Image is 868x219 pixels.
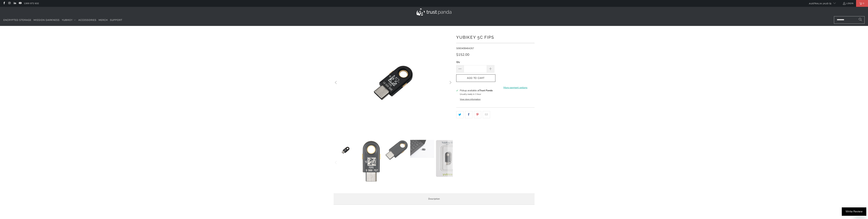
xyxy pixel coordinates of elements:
button: Search [856,16,865,24]
iframe: Button to launch messaging window [854,205,865,216]
img: YubiKey 5C FIPS - Trust Panda [385,140,409,160]
a: Login [843,2,854,5]
label: Qty [456,60,494,64]
img: YubiKey 5C FIPS - Trust Panda [410,140,434,158]
span: 5060408464267 [456,47,474,50]
a: More payment options [496,86,535,90]
a: Share this on Pinterest [474,111,481,118]
a: Accessories [78,16,96,24]
a: Trust Panda Australia on Instagram [8,2,11,5]
a: Trust Panda Australia on Facebook [3,2,5,5]
button: View store information [460,98,481,101]
a: Mission Darkness [34,16,60,24]
label: Description [334,193,535,205]
input: Search... [834,16,865,24]
a: Support [110,16,122,24]
span: YubiKey [62,18,73,22]
span: $152.00 [456,52,469,57]
small: Usually ready in 1 hour [460,93,481,96]
img: YubiKey 5C FIPS - Trust Panda [334,140,357,161]
h1: YubiKey 5C FIPS [456,34,535,40]
a: 1300 072 632 [24,2,39,5]
b: Trust Panda [479,89,493,92]
span: Mission Darkness [34,18,60,22]
h3: Pickup available at [460,89,493,92]
div: Write Review [842,207,866,216]
button: Previous [333,31,339,135]
img: YubiKey 5C FIPS - Trust Panda [359,140,383,184]
button: Next [448,140,453,185]
a: Share this on Twitter [456,111,464,118]
button: Add to Cart [456,74,495,82]
a: YubiKey 5C FIPS - Trust Panda [334,31,453,135]
a: Merch [99,16,108,24]
button: Previous [333,140,339,185]
nav: Translation missing: en.navigation.header.main_nav [3,16,122,24]
summary: YubiKey [62,16,76,24]
a: Share this on Facebook [465,111,472,118]
a: Trust Panda Australia on YouTube [19,2,21,5]
a: Encrypted Storage [3,16,31,24]
span: Encrypted Storage [3,18,31,22]
img: YubiKey 5C FIPS - Trust Panda [436,140,459,177]
span: Add to Cart [460,77,492,80]
img: Trust Panda Australia [417,9,451,16]
a: Email this to a friend [483,111,490,118]
button: Next [448,31,453,135]
span: Support [110,18,122,22]
span: Merch [99,18,108,22]
a: Trust Panda Australia on LinkedIn [13,2,16,5]
span: Accessories [78,18,96,22]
